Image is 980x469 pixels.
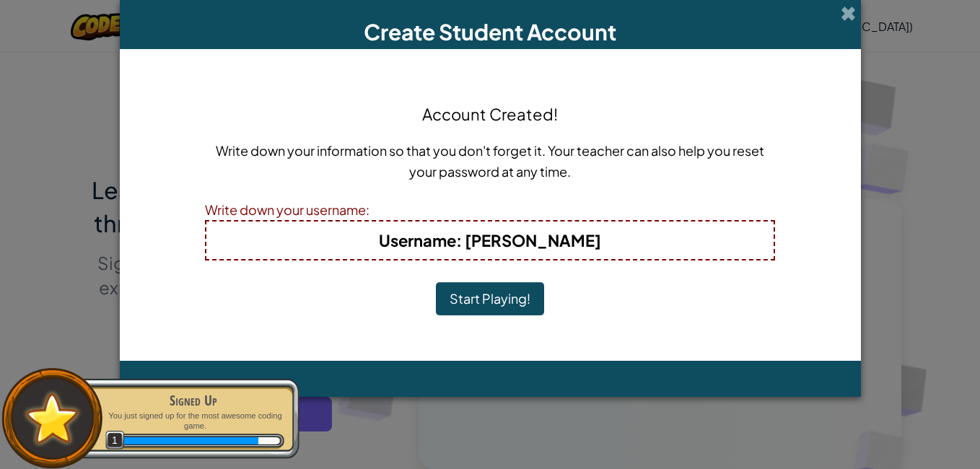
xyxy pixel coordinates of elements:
p: You just signed up for the most awesome coding game. [102,411,284,431]
button: Start Playing! [436,282,544,315]
b: : [PERSON_NAME] [379,230,601,250]
h4: Account Created! [422,102,558,126]
div: Write down your username: [205,199,775,220]
div: Signed Up [102,390,284,411]
img: default.png [19,386,85,450]
p: Write down your information so that you don't forget it. Your teacher can also help you reset you... [205,140,775,182]
span: Create Student Account [364,18,616,45]
span: 1 [105,431,125,450]
span: Username [379,230,456,250]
